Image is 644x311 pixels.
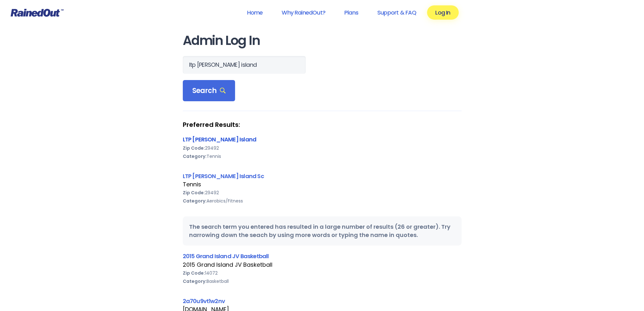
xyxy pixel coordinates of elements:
a: Support & FAQ [369,5,424,20]
h1: Admin Log In [183,34,462,48]
span: Search [192,86,226,95]
strong: Preferred Results: [183,121,462,129]
div: Tennis [183,152,462,160]
div: 29492 [183,189,462,197]
div: Aerobics/Fitness [183,197,462,205]
a: LTP [PERSON_NAME] Island [183,135,257,143]
a: 2015 Grand Island JV Basketball [183,252,269,260]
b: Category: [183,278,207,284]
div: 2a70u9vt1w2nv [183,297,462,305]
div: 14072 [183,269,462,277]
a: LTP [PERSON_NAME] Island Sc [183,172,264,180]
div: LTP [PERSON_NAME] Island [183,135,462,144]
b: Zip Code: [183,190,205,196]
a: 2a70u9vt1w2nv [183,297,225,305]
b: Zip Code: [183,270,205,276]
div: Tennis [183,180,462,189]
b: Category: [183,153,207,159]
div: Search [183,80,235,102]
div: LTP [PERSON_NAME] Island Sc [183,172,462,180]
div: Basketball [183,277,462,285]
div: 2015 Grand Island JV Basketball [183,252,462,260]
input: Search Orgs… [183,56,306,74]
a: Plans [336,5,367,20]
a: Why RainedOut? [273,5,334,20]
div: The search term you entered has resulted in a large number of results (26 or greater). Try narrow... [183,216,462,246]
a: Log In [427,5,458,20]
b: Zip Code: [183,145,205,151]
div: 29492 [183,144,462,152]
a: Home [239,5,271,20]
b: Category: [183,198,207,204]
div: 2015 Grand Island JV Basketball [183,261,462,269]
